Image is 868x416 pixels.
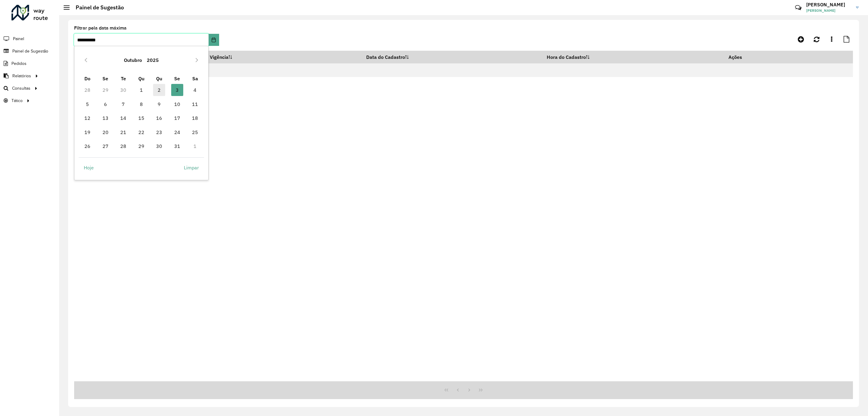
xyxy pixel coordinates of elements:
span: Sa [192,75,198,82]
td: 27 [96,139,115,153]
td: 30 [115,83,133,97]
span: 2 [153,84,165,96]
span: 13 [99,112,112,124]
button: Choose Month [121,53,144,67]
td: 22 [132,125,150,139]
td: 17 [168,111,186,125]
span: 22 [135,126,147,138]
td: 13 [96,111,115,125]
td: 29 [132,139,150,153]
td: 2 [150,83,168,97]
span: 12 [81,112,93,124]
td: 12 [79,111,97,125]
a: Contato Rápido [792,1,805,14]
th: Hora do Cadastro [543,51,724,63]
span: 9 [153,98,165,110]
td: 30 [150,139,168,153]
span: Qu [156,75,162,82]
td: 4 [186,83,204,97]
span: 16 [153,112,165,124]
span: Consultas [12,85,30,91]
td: 19 [79,125,97,139]
span: 30 [153,140,165,152]
span: Painel [13,36,24,42]
td: 18 [186,111,204,125]
td: Nenhum registro encontrado [74,63,853,77]
span: Limpar [184,164,199,171]
td: 20 [96,125,115,139]
th: Data do Cadastro [362,51,543,63]
span: Se [174,75,180,82]
span: 10 [171,98,183,110]
span: 5 [81,98,93,110]
span: 15 [135,112,147,124]
span: 17 [171,112,183,124]
span: Hoje [84,164,94,171]
span: 19 [81,126,93,138]
span: 7 [117,98,129,110]
td: 1 [186,139,204,153]
div: Choose Date [74,46,209,180]
td: 16 [150,111,168,125]
td: 31 [168,139,186,153]
span: 27 [99,140,112,152]
span: 3 [171,84,183,96]
td: 28 [79,83,97,97]
span: Qu [138,75,144,82]
span: 1 [135,84,147,96]
th: Data de Vigência [187,51,362,63]
button: Next Month [192,55,202,65]
span: 28 [117,140,129,152]
td: 6 [96,97,115,111]
td: 29 [96,83,115,97]
span: Relatórios [12,73,31,79]
label: Filtrar pela data máxima [74,24,127,32]
span: 26 [81,140,93,152]
span: 20 [99,126,112,138]
button: Choose Year [144,53,161,67]
td: 11 [186,97,204,111]
h3: [PERSON_NAME] [806,2,851,8]
span: [PERSON_NAME] [806,8,851,13]
span: 8 [135,98,147,110]
span: 25 [189,126,201,138]
td: 21 [115,125,133,139]
span: 29 [135,140,147,152]
span: 24 [171,126,183,138]
td: 5 [79,97,97,111]
span: 31 [171,140,183,152]
span: 14 [117,112,129,124]
span: Do [84,75,90,82]
td: 25 [186,125,204,139]
span: 11 [189,98,201,110]
span: Te [121,75,126,82]
td: 14 [115,111,133,125]
td: 7 [115,97,133,111]
span: 6 [99,98,112,110]
td: 3 [168,83,186,97]
button: Hoje [79,162,99,174]
h2: Painel de Sugestão [70,4,124,11]
span: Painel de Sugestão [12,48,48,54]
td: 28 [115,139,133,153]
td: 1 [132,83,150,97]
span: 23 [153,126,165,138]
th: Ações [724,51,760,63]
td: 10 [168,97,186,111]
td: 26 [79,139,97,153]
td: 8 [132,97,150,111]
td: 15 [132,111,150,125]
span: Pedidos [11,60,27,67]
button: Previous Month [81,55,91,65]
td: 23 [150,125,168,139]
span: 18 [189,112,201,124]
span: 21 [117,126,129,138]
td: 24 [168,125,186,139]
span: 4 [189,84,201,96]
td: 9 [150,97,168,111]
span: Se [102,75,108,82]
button: Choose Date [209,34,219,46]
span: Tático [11,98,23,104]
button: Limpar [179,162,204,174]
